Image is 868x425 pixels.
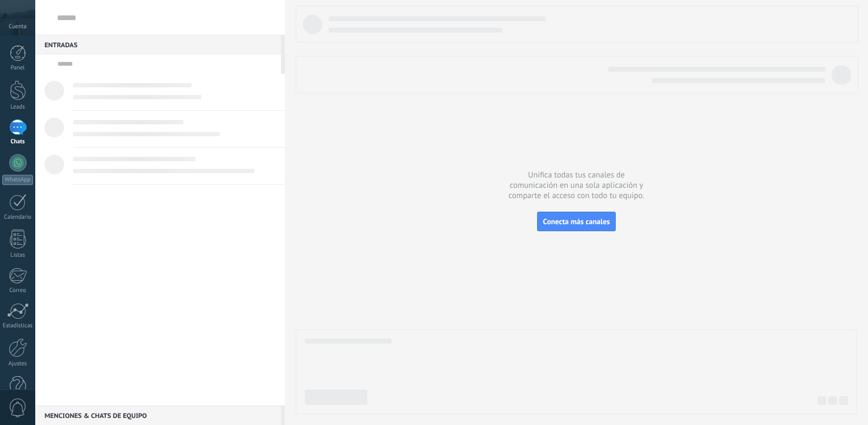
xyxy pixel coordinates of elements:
[543,217,610,226] span: Conecta más canales
[35,405,281,425] div: Menciones & Chats de equipo
[2,104,34,111] div: Leads
[537,212,616,231] button: Conecta más canales
[2,287,34,294] div: Correo
[2,252,34,259] div: Listas
[2,360,34,367] div: Ajustes
[2,65,34,72] div: Panel
[2,322,34,329] div: Estadísticas
[2,214,34,221] div: Calendario
[2,138,34,145] div: Chats
[2,175,33,185] div: WhatsApp
[9,23,27,30] span: Cuenta
[35,35,281,54] div: Entradas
